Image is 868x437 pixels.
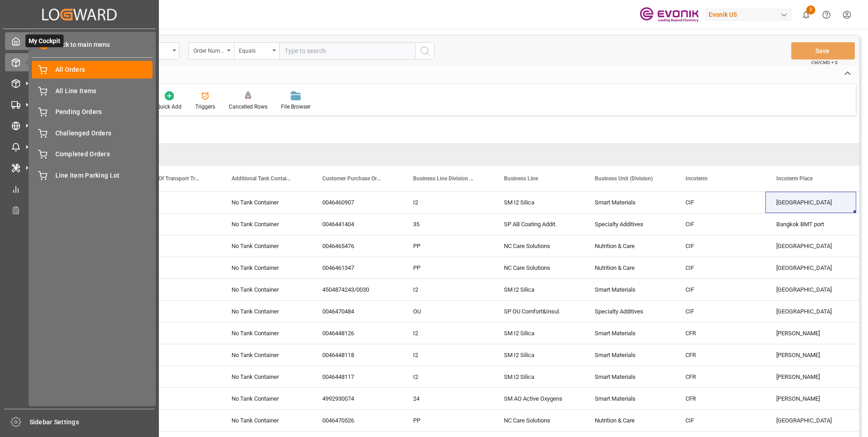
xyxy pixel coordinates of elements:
[584,301,675,322] div: Specialty Additives
[221,301,311,322] div: No Tank Container
[55,107,153,117] span: Pending Orders
[584,235,675,257] div: Nutrition & Care
[221,279,311,300] div: No Tank Container
[221,214,311,235] div: No Tank Container
[221,192,311,213] div: No Tank Container
[322,175,383,182] span: Customer Purchase Order Number
[130,410,221,431] div: LCL
[32,103,153,121] a: Pending Orders
[55,129,153,138] span: Challenged Orders
[675,235,765,257] div: CIF
[221,344,311,366] div: No Tank Container
[816,5,837,25] button: Help Center
[504,175,538,182] span: Business Line
[130,366,221,387] div: 40HC
[221,257,311,278] div: No Tank Container
[32,82,153,99] a: All Line Items
[493,235,584,257] div: NC Care Solutions
[30,417,155,427] span: Sidebar Settings
[675,388,765,409] div: CFR
[765,257,856,278] div: [GEOGRAPHIC_DATA]
[765,279,856,300] div: [GEOGRAPHIC_DATA]
[675,344,765,366] div: CFR
[221,410,311,431] div: No Tank Container
[584,279,675,300] div: Smart Materials
[765,344,856,366] div: [PERSON_NAME]
[765,410,856,431] div: [GEOGRAPHIC_DATA]
[402,388,493,409] div: 24
[130,301,221,322] div: 20GP
[493,388,584,409] div: SM AO Active Oxygens
[493,214,584,235] div: SP AB Coating Addit.
[234,42,279,60] button: open menu
[130,323,221,344] div: 40HC
[640,7,699,23] img: Evonik-brand-mark-Deep-Purple-RGB.jpeg_1700498283.jpeg
[193,45,224,55] div: Order Number
[686,175,707,182] span: Incoterm
[402,344,493,366] div: I2
[791,42,855,60] button: Save
[130,235,221,257] div: LCL
[402,410,493,431] div: PP
[5,201,154,219] a: Transport Planner
[5,180,154,198] a: My Reports
[765,301,856,322] div: [GEOGRAPHIC_DATA]
[311,410,402,431] div: 0046470526
[675,366,765,387] div: CFR
[765,323,856,344] div: [PERSON_NAME]
[402,257,493,278] div: PP
[493,257,584,278] div: NC Care Solutions
[232,175,292,182] span: Additional Tank Container Translation
[765,388,856,409] div: [PERSON_NAME]
[141,175,202,182] span: Means Of Transport Translation
[675,279,765,300] div: CIF
[675,192,765,213] div: CIF
[402,214,493,235] div: 35
[705,8,792,21] div: Evonik US
[130,192,221,213] div: 40HC
[584,410,675,431] div: Nutrition & Care
[584,192,675,213] div: Smart Materials
[311,388,402,409] div: 4992930074
[49,40,110,50] span: Back to main menu
[55,65,153,74] span: All Orders
[130,279,221,300] div: 40HC
[157,103,182,111] div: Quick Add
[311,257,402,278] div: 0046461347
[765,366,856,387] div: [PERSON_NAME]
[493,279,584,300] div: SM I2 Silica
[195,103,215,111] div: Triggers
[765,235,856,257] div: [GEOGRAPHIC_DATA]
[584,344,675,366] div: Smart Materials
[765,192,856,213] div: [GEOGRAPHIC_DATA]
[402,235,493,257] div: PP
[221,235,311,257] div: No Tank Container
[493,366,584,387] div: SM I2 Silica
[402,279,493,300] div: I2
[311,344,402,366] div: 0046448118
[311,301,402,322] div: 0046470484
[221,388,311,409] div: No Tank Container
[55,149,153,159] span: Completed Orders
[32,145,153,163] a: Completed Orders
[402,301,493,322] div: OU
[221,323,311,344] div: No Tank Container
[279,42,415,60] input: Type to search
[675,323,765,344] div: CFR
[584,323,675,344] div: Smart Materials
[239,45,270,55] div: Equals
[493,192,584,213] div: SM I2 Silica
[493,301,584,322] div: SP OU Comfort&Insul.
[130,214,221,235] div: 20GP
[221,366,311,387] div: No Tank Container
[5,32,154,50] a: My CockpitMy Cockpit
[130,344,221,366] div: 40HC
[32,166,153,184] a: Line Item Parking Lot
[311,214,402,235] div: 0046441404
[595,175,653,182] span: Business Unit (Division)
[493,344,584,366] div: SM I2 Silica
[402,192,493,213] div: I2
[281,103,311,111] div: File Browser
[188,42,234,60] button: open menu
[776,175,813,182] span: Incoterm Place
